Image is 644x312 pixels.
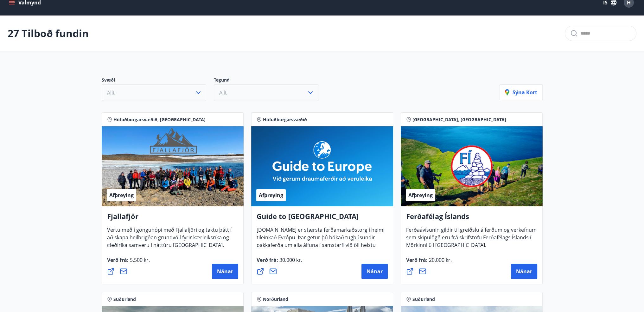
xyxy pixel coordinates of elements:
span: Ferðaávísunin gildir til greiðslu á ferðum og verkefnum sem skipulögð eru frá skrifstofu Ferðafél... [406,226,537,254]
span: Vertu með í gönguhópi með Fjallafjöri og taktu þátt í að skapa heilbrigðan grundvöll fyrir kærlei... [107,226,232,254]
button: Nánar [511,264,537,279]
button: Allt [214,84,318,101]
p: Tegund [214,77,326,84]
button: Nánar [361,264,388,279]
span: Afþreying [259,192,283,199]
button: Sýna kort [500,84,543,100]
span: Afþreying [109,192,134,199]
span: 5.500 kr. [129,256,150,263]
span: Nánar [516,268,532,275]
span: Höfuðborgarsvæðið [263,116,307,123]
h4: Fjallafjör [107,211,238,226]
span: Verð frá : [257,256,302,269]
button: Allt [102,84,206,101]
span: Verð frá : [406,256,452,269]
h4: Ferðafélag Íslands [406,211,537,226]
span: Allt [107,89,115,96]
span: Verð frá : [107,256,150,269]
button: Nánar [212,264,238,279]
p: Sýna kort [505,89,537,96]
span: 20.000 kr. [428,256,452,263]
span: [GEOGRAPHIC_DATA], [GEOGRAPHIC_DATA] [412,116,506,123]
span: Höfuðborgarsvæðið, [GEOGRAPHIC_DATA] [113,116,206,123]
span: [DOMAIN_NAME] er stærsta ferðamarkaðstorg í heimi tileinkað Evrópu. Þar getur þú bókað tugþúsundi... [257,226,385,269]
h4: Guide to [GEOGRAPHIC_DATA] [257,211,388,226]
span: 30.000 kr. [278,256,302,263]
span: Suðurland [113,296,136,302]
span: Allt [219,89,227,96]
p: Svæði [102,77,214,84]
span: Nánar [367,268,383,275]
span: Norðurland [263,296,288,302]
span: Suðurland [412,296,435,302]
span: Nánar [217,268,233,275]
p: 27 Tilboð fundin [8,26,89,40]
span: Afþreying [408,192,433,199]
